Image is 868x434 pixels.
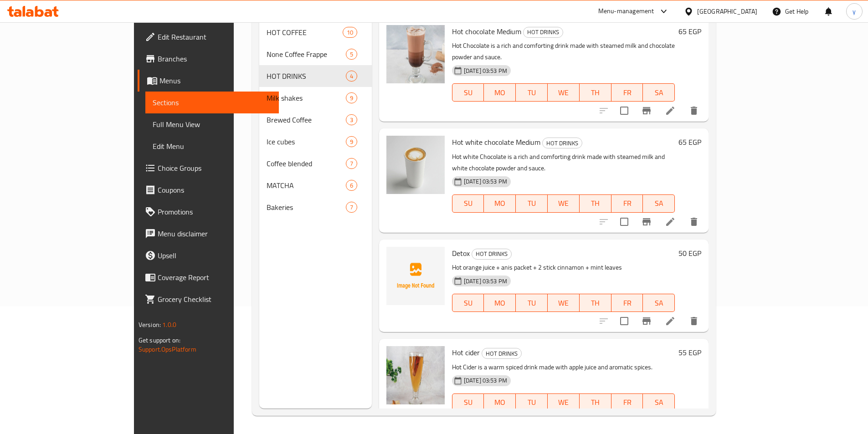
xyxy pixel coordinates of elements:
button: WE [548,194,580,213]
a: Grocery Checklist [138,288,279,310]
button: SU [452,294,484,312]
button: SU [452,194,484,213]
span: TH [583,396,608,409]
a: Edit menu item [665,216,676,227]
span: 5 [346,50,357,59]
span: Hot chocolate Medium [452,25,521,38]
span: Select to update [615,101,634,120]
span: FR [615,396,640,409]
img: Hot cider [386,346,445,404]
span: HOT COFFEE [267,27,342,38]
div: HOT DRINKS [523,27,563,38]
span: SU [456,197,481,210]
span: 7 [346,159,357,168]
span: SA [647,86,671,99]
div: Brewed Coffee [267,114,345,125]
button: TH [580,294,611,312]
button: WE [548,393,580,412]
div: None Coffee Frappe5 [259,43,371,65]
div: items [346,136,357,147]
span: Coupons [158,184,272,195]
button: Branch-specific-item [636,211,657,233]
button: TU [516,83,548,102]
button: SA [643,294,675,312]
span: Hot cider [452,346,480,359]
span: Select to update [615,212,634,231]
span: Ice cubes [267,136,345,147]
div: items [346,158,357,169]
div: items [346,92,357,103]
span: FR [615,296,640,310]
div: HOT DRINKS [267,71,345,82]
span: Select to update [615,311,634,331]
button: SA [643,393,675,412]
span: TU [519,86,544,99]
span: Menu disclaimer [158,228,272,239]
span: Choice Groups [158,163,272,174]
a: Sections [145,92,279,113]
span: TU [519,197,544,210]
button: delete [683,100,705,122]
span: Get support on: [139,334,180,346]
div: HOT COFFEE10 [259,21,371,43]
button: WE [548,83,580,102]
button: MO [484,83,516,102]
span: Version: [139,319,161,331]
nav: Menu sections [259,18,371,222]
span: Upsell [158,250,272,261]
span: Hot white chocolate Medium [452,135,540,149]
button: FR [611,194,643,213]
span: Branches [158,53,272,64]
p: Hot Cider is a warm spiced drink made with apple juice and aromatic spices. [452,362,675,373]
a: Edit menu item [665,316,676,327]
span: WE [551,197,576,210]
button: MO [484,294,516,312]
a: Choice Groups [138,157,279,179]
button: SU [452,83,484,102]
span: Coffee blended [267,158,345,169]
button: FR [611,294,643,312]
a: Upsell [138,245,279,266]
a: Full Menu View [145,113,279,135]
div: HOT DRINKS [482,348,522,359]
a: Edit Menu [145,135,279,157]
img: Hot white chocolate Medium [386,136,445,194]
span: HOT DRINKS [543,138,582,148]
span: MO [488,396,512,409]
span: 6 [346,181,357,190]
span: SA [647,197,671,210]
button: MO [484,393,516,412]
span: Edit Menu [153,141,272,152]
button: TU [516,194,548,213]
img: Detox [386,247,445,305]
span: 7 [346,203,357,212]
span: FR [615,86,640,99]
span: 10 [343,28,357,37]
span: Promotions [158,206,272,217]
div: MATCHA6 [259,174,371,196]
span: [DATE] 03:53 PM [460,277,511,286]
button: TH [580,83,611,102]
span: Sections [153,97,272,108]
button: TH [580,194,611,213]
span: Milk shakes [267,92,345,103]
div: Coffee blended7 [259,153,371,174]
a: Coupons [138,179,279,201]
div: items [343,27,357,38]
span: Menus [159,75,272,86]
a: Coverage Report [138,266,279,288]
span: MATCHA [267,180,345,191]
button: delete [683,211,705,233]
h6: 65 EGP [678,136,701,148]
span: [DATE] 03:53 PM [460,376,511,385]
a: Promotions [138,201,279,223]
span: SU [456,296,481,310]
span: 9 [346,138,357,146]
span: WE [551,86,576,99]
a: Edit Restaurant [138,26,279,48]
h6: 50 EGP [678,247,701,260]
img: Hot chocolate Medium [386,25,445,83]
